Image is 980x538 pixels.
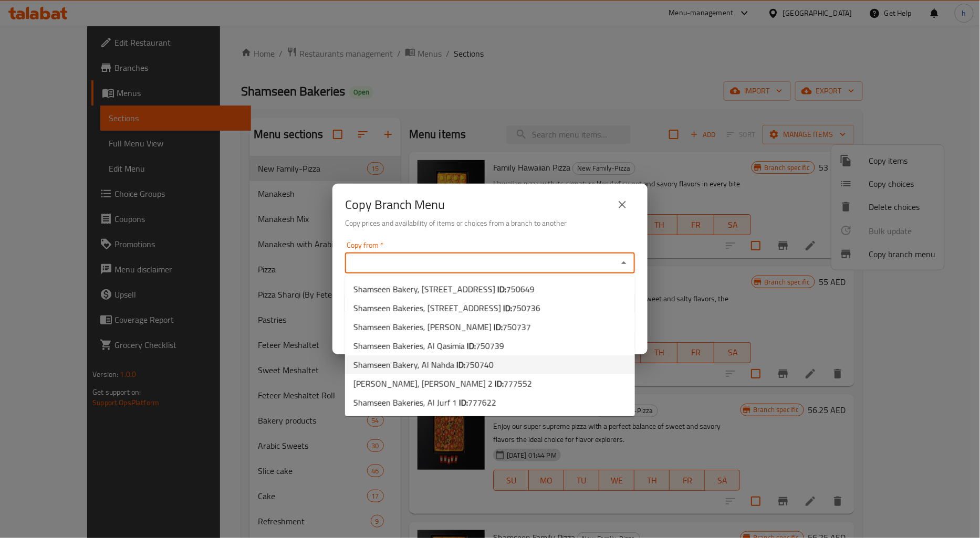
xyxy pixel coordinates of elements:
[495,376,504,392] b: ID:
[468,395,496,410] span: 777622
[617,256,631,270] button: Close
[353,321,531,333] span: Shamseen Bakeries, [PERSON_NAME]
[494,319,503,335] b: ID:
[512,300,540,316] span: 750736
[503,300,512,316] b: ID:
[345,217,635,229] h6: Copy prices and availability of items or choices from a branch to another
[353,340,504,352] span: Shamseen Bakeries, Al Qasimia
[353,283,535,296] span: Shamseen Bakery, [STREET_ADDRESS]
[353,377,532,390] span: [PERSON_NAME], [PERSON_NAME] 2
[504,376,532,392] span: 777552
[465,357,494,373] span: 750740
[610,192,635,217] button: close
[456,357,465,373] b: ID:
[353,396,496,409] span: Shamseen Bakeries, Al Jurf 1
[497,281,506,297] b: ID:
[467,338,476,354] b: ID:
[459,395,468,410] b: ID:
[506,281,535,297] span: 750649
[353,302,540,314] span: Shamseen Bakeries, [STREET_ADDRESS]
[345,196,445,213] h2: Copy Branch Menu
[476,338,504,354] span: 750739
[503,319,531,335] span: 750737
[353,358,494,371] span: Shamseen Bakery, Al Nahda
